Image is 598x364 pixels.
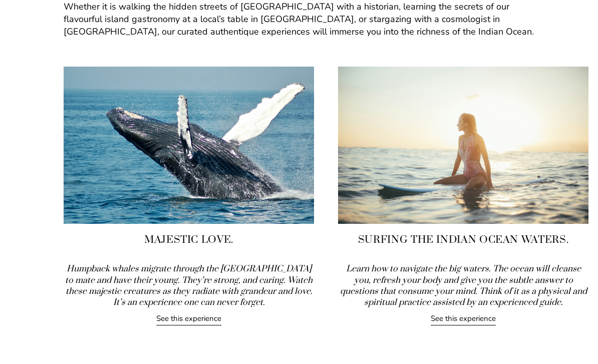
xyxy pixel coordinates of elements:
[156,313,221,325] a: See this experience
[64,1,534,39] p: Whether it is walking the hidden streets of [GEOGRAPHIC_DATA] with a historian, learning the secr...
[338,233,588,247] h4: Surfing the Indian Ocean Waters.
[64,233,314,247] h4: Majestic Love.
[65,263,313,308] i: Humpback whales migrate through the [GEOGRAPHIC_DATA] to mate and have their young. They’re stron...
[431,313,496,325] a: See this experience
[340,263,587,308] i: Learn how to navigate the big waters. The ocean will cleanse you, refresh your body and give you ...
